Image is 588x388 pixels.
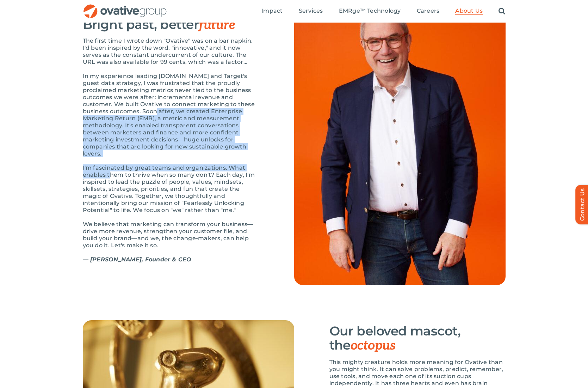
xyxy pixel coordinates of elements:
a: Services [299,7,323,15]
h3: Bright past, better [83,17,259,32]
span: future [199,17,235,33]
span: EMRge™ Technology [339,7,401,14]
span: About Us [455,7,483,14]
a: Careers [417,7,440,15]
a: OG_Full_horizontal_RGB [83,4,167,10]
p: I'm fascinated by great teams and organizations. What enables them to thrive when so many don't? ... [83,164,259,214]
span: Impact [261,7,283,14]
a: About Us [455,7,483,15]
span: octopus [351,338,395,353]
a: Search [499,7,505,15]
p: We believe that marketing can transform your business—drive more revenue, strengthen your custome... [83,221,259,249]
h3: Our beloved mascot, the [329,324,506,353]
span: Services [299,7,323,14]
p: The first time I wrote down "Ovative" was on a bar napkin. I'd been inspired by the word, "innova... [83,37,259,66]
a: Impact [261,7,283,15]
span: Careers [417,7,440,14]
a: EMRge™ Technology [339,7,401,15]
p: In my experience leading [DOMAIN_NAME] and Target's guest data strategy, I was frustrated that th... [83,73,259,157]
strong: — [PERSON_NAME], Founder & CEO [83,256,192,263]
